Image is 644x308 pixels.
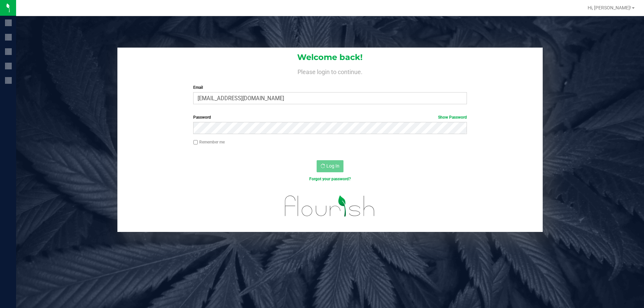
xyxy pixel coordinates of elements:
[193,140,198,145] input: Remember me
[117,67,543,75] h4: Please login to continue.
[117,53,543,62] h1: Welcome back!
[317,160,343,172] button: Log In
[193,84,467,90] label: Email
[277,189,383,223] img: flourish_logo.svg
[588,5,631,10] span: Hi, [PERSON_NAME]!
[438,115,467,120] a: Show Password
[193,115,211,120] span: Password
[326,163,339,169] span: Log In
[309,177,351,181] a: Forgot your password?
[193,139,225,145] label: Remember me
